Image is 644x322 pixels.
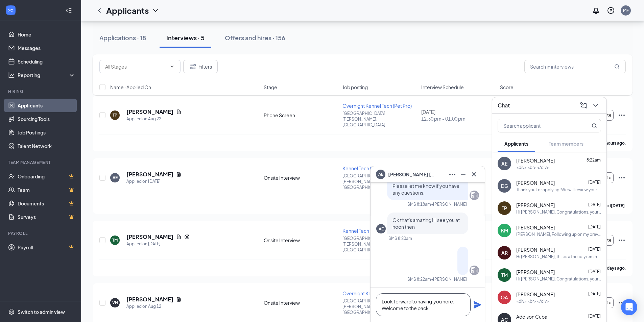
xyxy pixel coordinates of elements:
[18,28,75,41] a: Home
[431,201,467,207] span: • [PERSON_NAME]
[8,89,74,94] div: Hiring
[448,170,456,178] svg: Ellipses
[264,84,277,91] span: Stage
[376,293,471,316] textarea: Look forward to having you here. Welcome to the pack.
[112,237,118,243] div: TM
[516,231,601,237] div: [PERSON_NAME], Following up on my previous message to schedule a phone interview. Please let me k...
[18,139,75,153] a: Talent Network
[342,290,412,296] span: Overnight Kennel Tech (Pet Pro)
[126,171,173,178] h5: [PERSON_NAME]
[516,187,601,193] div: Thank you for applying! We will review your application and reach out if you are selected to move...
[498,102,510,109] h3: Chat
[8,230,74,236] div: Payroll
[600,141,625,146] b: 19 hours ago
[470,170,478,178] svg: Cross
[342,165,389,171] span: Kennel Tech (Pet Pro)
[126,303,182,310] div: Applied on Aug 12
[516,298,549,304] div: <div> <br> </div>
[470,266,478,274] svg: Company
[388,171,435,178] span: [PERSON_NAME] [PERSON_NAME]
[407,201,431,207] div: SMS 8:18am
[614,64,620,69] svg: MagnifyingGlass
[516,165,549,170] div: <div> <br> </div>
[151,6,160,15] svg: ChevronDown
[264,174,338,181] div: Onsite Interview
[407,276,431,282] div: SMS 8:22am
[516,313,547,320] span: Addison Cuba
[618,299,626,307] svg: Ellipses
[516,269,555,275] span: [PERSON_NAME]
[126,178,182,185] div: Applied on [DATE]
[342,173,417,190] p: [GEOGRAPHIC_DATA][PERSON_NAME], [GEOGRAPHIC_DATA]
[516,276,601,282] div: Hi [PERSON_NAME]. Congratulations, your meeting with Bark & Zoom for Kennel Tech (Pet Pro) at [GE...
[459,170,467,178] svg: Minimize
[588,269,601,274] span: [DATE]
[342,228,389,234] span: Kennel Tech (Pet Pro)
[18,112,75,126] a: Sourcing Tools
[388,236,412,241] div: SMS 8:20am
[516,157,555,164] span: [PERSON_NAME]
[516,209,601,215] div: Hi [PERSON_NAME]. Congratulations, your phone interview with Bark & Zoom for Overnight Kennel Tec...
[618,236,626,244] svg: Ellipses
[621,299,637,315] div: Open Intercom Messenger
[516,254,601,259] div: Hi [PERSON_NAME], this is a friendly reminder. Your meeting with Bark & Zoom for Kennel Tech (Pet...
[524,60,626,73] input: Search in interviews
[126,233,173,241] h5: [PERSON_NAME]
[588,224,601,229] span: [DATE]
[470,191,478,199] svg: Company
[176,297,182,302] svg: Document
[18,308,65,315] div: Switch to admin view
[112,300,118,305] div: VH
[588,180,601,185] span: [DATE]
[126,108,173,116] h5: [PERSON_NAME]
[604,266,625,271] b: 7 days ago
[126,116,182,122] div: Applied on Aug 22
[342,110,417,128] p: [GEOGRAPHIC_DATA][PERSON_NAME], [GEOGRAPHIC_DATA]
[379,226,384,232] div: AE
[18,55,75,68] a: Scheduling
[578,100,589,111] button: ComposeMessage
[7,7,14,14] svg: WorkstreamLogo
[18,41,75,55] a: Messages
[126,241,190,247] div: Applied on [DATE]
[184,234,190,240] svg: Reapply
[592,123,597,128] svg: MagnifyingGlass
[183,60,218,73] button: Filter Filters
[431,276,467,282] span: • [PERSON_NAME]
[592,6,600,15] svg: Notifications
[113,175,118,180] div: AE
[473,301,481,309] svg: Plane
[264,299,338,306] div: Onsite Interview
[18,210,75,224] a: SurveysCrown
[502,205,507,212] div: TP
[611,203,625,208] b: [DATE]
[588,247,601,252] span: [DATE]
[392,217,460,230] span: Ok that's amazing I'll see you at noon then
[8,308,15,315] svg: Settings
[264,112,338,119] div: Phone Screen
[18,72,76,78] div: Reporting
[516,224,555,231] span: [PERSON_NAME]
[588,314,601,319] span: [DATE]
[501,294,508,301] div: OA
[421,108,496,122] div: [DATE]
[342,84,368,91] span: Job posting
[18,197,75,210] a: DocumentsCrown
[618,174,626,182] svg: Ellipses
[588,202,601,207] span: [DATE]
[110,84,151,91] span: Name · Applied On
[501,249,508,256] div: AR
[458,169,469,180] button: Minimize
[95,6,103,15] a: ChevronLeft
[176,172,182,177] svg: Document
[8,72,15,78] svg: Analysis
[8,159,74,165] div: Team Management
[189,63,197,71] svg: Filter
[501,272,508,278] div: TM
[342,298,417,315] p: [GEOGRAPHIC_DATA][PERSON_NAME], [GEOGRAPHIC_DATA]
[504,141,528,147] span: Applicants
[549,141,583,147] span: Team members
[516,291,555,298] span: [PERSON_NAME]
[592,101,600,109] svg: ChevronDown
